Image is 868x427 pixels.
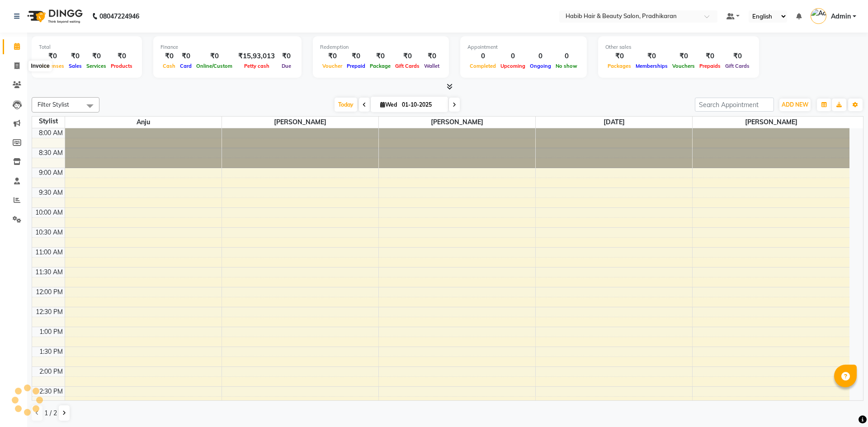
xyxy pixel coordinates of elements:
[368,51,393,61] div: ₹0
[37,128,65,138] div: 8:00 AM
[38,387,65,396] div: 2:30 PM
[553,51,580,61] div: 0
[605,63,633,69] span: Packages
[23,4,85,29] img: logo
[693,117,849,128] span: [PERSON_NAME]
[39,51,66,61] div: ₹0
[194,63,235,69] span: Online/Custom
[695,98,774,112] input: Search Appointment
[498,51,528,61] div: 0
[33,228,65,237] div: 10:30 AM
[320,63,344,69] span: Voucher
[498,63,528,69] span: Upcoming
[467,43,580,51] div: Appointment
[779,99,811,111] button: ADD NEW
[38,101,69,108] span: Filter Stylist
[831,12,851,21] span: Admin
[33,248,65,257] div: 11:00 AM
[379,117,535,128] span: [PERSON_NAME]
[378,101,399,108] span: Wed
[368,63,393,69] span: Package
[697,51,723,61] div: ₹0
[393,51,422,61] div: ₹0
[782,101,808,108] span: ADD NEW
[84,51,108,61] div: ₹0
[84,63,108,69] span: Services
[34,307,65,317] div: 12:30 PM
[278,51,294,61] div: ₹0
[65,117,222,128] span: Anju
[670,51,697,61] div: ₹0
[344,63,368,69] span: Prepaid
[399,98,444,112] input: 2025-10-01
[393,63,422,69] span: Gift Cards
[605,51,633,61] div: ₹0
[553,63,580,69] span: No show
[108,51,135,61] div: ₹0
[633,63,670,69] span: Memberships
[178,51,194,61] div: ₹0
[536,117,692,128] span: [DATE]
[37,188,65,197] div: 9:30 AM
[605,43,752,51] div: Other sales
[422,63,442,69] span: Wallet
[279,63,293,69] span: Due
[528,51,553,61] div: 0
[33,208,65,217] div: 10:00 AM
[99,4,139,29] b: 08047224946
[34,287,65,297] div: 12:00 PM
[320,51,344,61] div: ₹0
[344,51,368,61] div: ₹0
[33,267,65,277] div: 11:30 AM
[467,63,498,69] span: Completed
[467,51,498,61] div: 0
[242,63,272,69] span: Petty cash
[160,63,178,69] span: Cash
[66,63,84,69] span: Sales
[811,8,826,24] img: Admin
[723,51,752,61] div: ₹0
[38,327,65,337] div: 1:00 PM
[320,43,442,51] div: Redemption
[66,51,84,61] div: ₹0
[28,61,52,71] div: Invoice
[422,51,442,61] div: ₹0
[670,63,697,69] span: Vouchers
[723,63,752,69] span: Gift Cards
[222,117,378,128] span: [PERSON_NAME]
[633,51,670,61] div: ₹0
[528,63,553,69] span: Ongoing
[178,63,194,69] span: Card
[37,168,65,178] div: 9:00 AM
[335,98,357,112] span: Today
[44,408,57,418] span: 1 / 2
[38,347,65,357] div: 1:30 PM
[32,117,65,126] div: Stylist
[37,148,65,158] div: 8:30 AM
[160,51,178,61] div: ₹0
[38,367,65,376] div: 2:00 PM
[160,43,294,51] div: Finance
[697,63,723,69] span: Prepaids
[108,63,135,69] span: Products
[194,51,235,61] div: ₹0
[235,51,278,61] div: ₹15,93,013
[39,43,135,51] div: Total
